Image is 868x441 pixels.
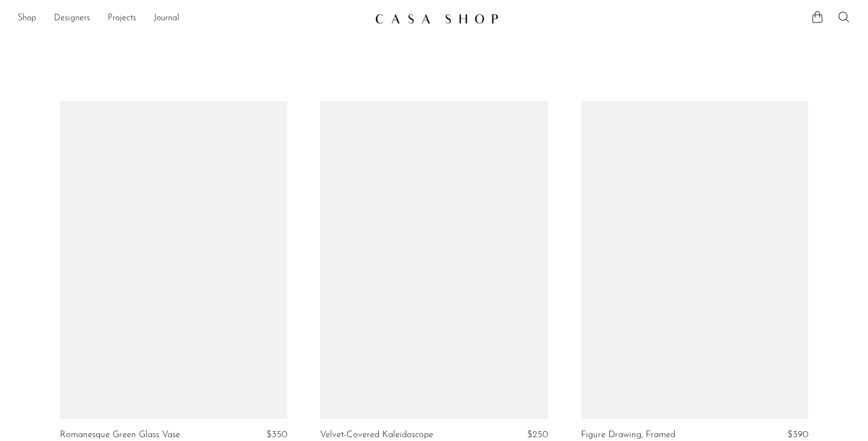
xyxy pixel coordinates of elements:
[154,12,180,26] a: Journal
[581,430,675,440] a: Figure Drawing, Framed
[18,9,366,28] nav: Desktop navigation
[266,430,287,439] span: $350
[108,12,136,26] a: Projects
[527,430,548,439] span: $250
[54,12,90,26] a: Designers
[60,430,180,440] a: Romanesque Green Glass Vase
[787,430,808,439] span: $390
[18,9,366,28] ul: NEW HEADER MENU
[18,12,36,26] a: Shop
[320,430,433,440] a: Velvet-Covered Kaleidoscope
